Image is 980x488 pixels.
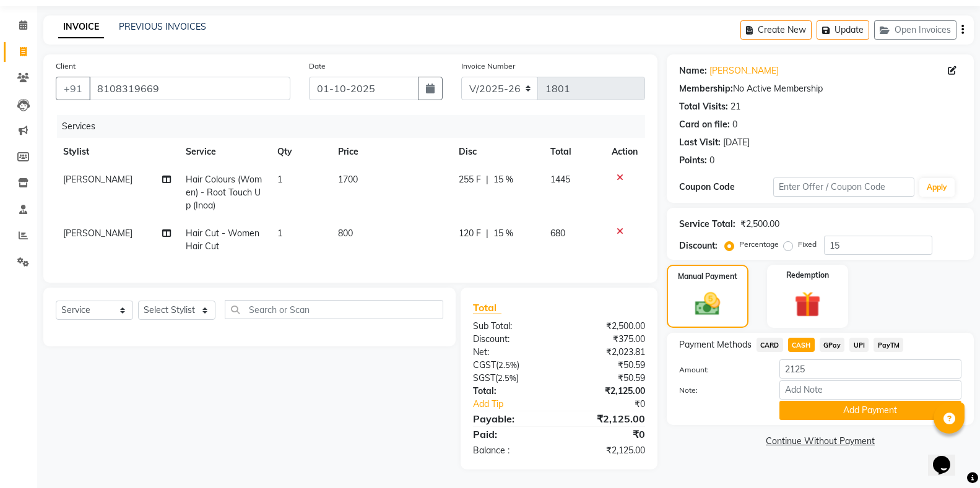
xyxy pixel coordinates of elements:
span: CASH [788,338,815,352]
span: UPI [849,338,869,352]
div: ₹2,125.00 [559,385,654,398]
th: Stylist [56,138,178,166]
div: ₹50.59 [559,359,654,372]
div: Service Total: [679,218,735,231]
button: Add Payment [779,401,961,420]
div: ₹375.00 [559,333,654,346]
span: GPay [820,338,845,352]
div: [DATE] [723,136,750,149]
div: Last Visit: [679,136,721,149]
div: Total: [464,385,559,398]
div: ₹2,500.00 [559,320,654,333]
label: Note: [670,385,770,396]
span: 120 F [459,227,481,240]
div: 0 [709,154,714,167]
span: 15 % [493,173,513,186]
a: Continue Without Payment [669,435,971,448]
div: Sub Total: [464,320,559,333]
button: Open Invoices [874,20,956,40]
span: 1445 [550,174,570,185]
div: Payable: [464,411,559,426]
div: ₹50.59 [559,372,654,385]
span: 1 [277,228,282,239]
label: Amount: [670,364,770,375]
div: 0 [732,118,737,131]
th: Total [543,138,604,166]
input: Enter Offer / Coupon Code [773,178,914,197]
div: Discount: [464,333,559,346]
span: 2.5% [498,373,516,383]
span: [PERSON_NAME] [63,228,132,239]
label: Date [309,61,326,72]
input: Amount [779,359,961,379]
span: | [486,173,488,186]
div: Paid: [464,427,559,442]
div: ₹2,125.00 [559,411,654,426]
span: Hair Cut - Women Hair Cut [186,228,259,252]
div: ₹2,500.00 [740,218,779,231]
label: Redemption [786,270,829,281]
a: PREVIOUS INVOICES [119,21,206,32]
span: PayTM [874,338,903,352]
label: Percentage [739,239,779,250]
a: Add Tip [464,398,575,411]
div: Points: [679,154,707,167]
iframe: chat widget [928,439,968,476]
img: _cash.svg [687,289,728,319]
th: Action [604,138,645,166]
a: [PERSON_NAME] [709,64,779,77]
div: Total Visits: [679,100,728,113]
span: 15 % [493,227,513,240]
div: ₹0 [559,427,654,442]
span: 680 [550,228,565,239]
div: Services [57,115,654,138]
th: Disc [451,138,543,166]
span: Payment Methods [679,338,752,351]
div: ( ) [464,359,559,372]
span: SGST [473,372,495,383]
div: Discount: [679,239,718,252]
div: Card on file: [679,118,730,131]
button: Apply [919,178,955,197]
button: Create New [740,20,812,40]
div: ₹0 [575,398,654,411]
span: 800 [338,228,353,239]
a: INVOICE [58,16,104,38]
input: Search by Name/Mobile/Email/Code [89,77,290,100]
span: CARD [757,338,783,352]
label: Client [56,61,76,72]
input: Search or Scan [225,300,443,319]
label: Manual Payment [678,271,737,282]
div: No Active Membership [679,82,961,95]
div: Balance : [464,444,559,457]
span: | [486,227,488,240]
span: Hair Colours (Women) - Root Touch Up (Inoa) [186,174,262,211]
input: Add Note [779,380,961,400]
div: ₹2,125.00 [559,444,654,457]
div: Coupon Code [679,181,773,194]
span: Total [473,301,501,314]
span: 255 F [459,173,481,186]
label: Fixed [798,239,817,250]
span: CGST [473,359,496,370]
span: 1 [277,174,282,185]
img: _gift.svg [786,288,829,320]
span: [PERSON_NAME] [63,174,132,185]
div: Membership: [679,82,733,95]
div: ( ) [464,372,559,385]
button: Update [817,20,869,40]
th: Service [178,138,270,166]
div: 21 [731,100,740,113]
div: Net: [464,346,559,359]
label: Invoice Number [461,61,515,72]
button: +91 [56,77,90,100]
span: 1700 [338,174,358,185]
div: Name: [679,64,707,77]
th: Qty [270,138,331,166]
span: 2.5% [498,360,517,370]
div: ₹2,023.81 [559,346,654,359]
th: Price [331,138,451,166]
